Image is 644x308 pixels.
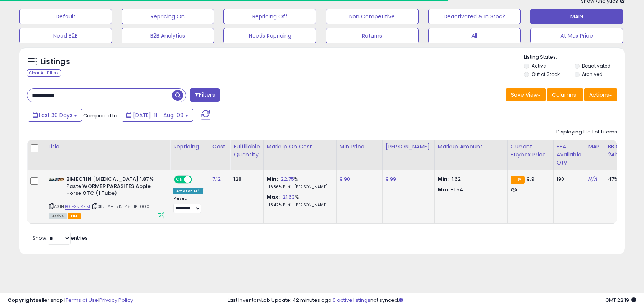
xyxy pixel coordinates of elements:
span: 9.9 [527,175,534,183]
button: Repricing Off [223,9,316,24]
button: Returns [326,28,419,43]
div: Preset: [173,196,203,213]
p: -1.54 [438,186,501,193]
div: Fulfillable Quantity [233,143,260,159]
th: The percentage added to the cost of goods (COGS) that forms the calculator for Min & Max prices. [263,140,336,170]
div: Markup on Cost [267,143,333,151]
button: MAIN [530,9,623,24]
img: 31z4tHxWxTL._SL40_.jpg [49,178,64,181]
button: [DATE]-11 - Aug-09 [122,109,193,122]
div: Clear All Filters [27,69,61,77]
a: N/A [588,175,597,183]
div: 47% [608,176,633,183]
a: 9.90 [340,175,350,183]
span: Compared to: [83,112,118,119]
span: 2025-09-9 22:19 GMT [605,296,636,304]
button: Repricing On [122,9,214,24]
span: Show: entries [33,234,88,242]
div: Repricing [173,143,206,151]
span: Last 30 Days [39,111,72,119]
label: Archived [582,71,603,77]
div: % [267,194,330,208]
a: Privacy Policy [99,296,133,304]
a: Terms of Use [66,296,98,304]
label: Deactivated [582,63,611,69]
h5: Listings [41,56,70,67]
span: | SKU: AH_712_48_1P_000 [91,203,149,209]
a: 6 active listings [333,296,370,304]
div: Title [47,143,167,151]
b: Min: [267,175,278,183]
label: Active [532,63,546,69]
button: Actions [584,88,617,101]
button: Last 30 Days [28,109,82,122]
button: Need B2B [19,28,112,43]
div: Last InventoryLab Update: 42 minutes ago, not synced. [228,297,636,304]
div: BB Share 24h. [608,143,636,159]
div: 190 [557,176,579,183]
div: 128 [233,176,257,183]
a: 7.12 [212,175,221,183]
a: -21.63 [280,193,295,201]
div: ASIN: [49,176,164,218]
a: -22.75 [278,175,294,183]
button: Default [19,9,112,24]
span: [DATE]-11 - Aug-09 [133,111,184,119]
div: Markup Amount [438,143,504,151]
button: Save View [506,88,546,101]
strong: Max: [438,186,451,193]
button: Columns [547,88,583,101]
div: Min Price [340,143,379,151]
p: -16.36% Profit [PERSON_NAME] [267,184,330,190]
div: MAP [588,143,601,151]
button: All [428,28,521,43]
button: Deactivated & In Stock [428,9,521,24]
span: FBA [68,213,81,219]
button: Needs Repricing [223,28,316,43]
div: FBA Available Qty [557,143,582,167]
small: FBA [511,176,525,184]
p: -1.62 [438,176,501,183]
span: ON [175,176,184,183]
div: Cost [212,143,227,151]
a: B01EXNIRRM [65,203,90,210]
div: seller snap | | [8,297,133,304]
button: At Max Price [530,28,623,43]
b: Max: [267,193,280,201]
div: Current Buybox Price [511,143,550,159]
div: [PERSON_NAME] [386,143,431,151]
strong: Min: [438,175,449,183]
b: BIMECTIN [MEDICAL_DATA] 1.87% Paste WORMER PARASITES Apple Horse OTC (1 Tube) [66,176,159,199]
span: All listings currently available for purchase on Amazon [49,213,67,219]
button: Filters [190,88,220,102]
strong: Copyright [8,296,36,304]
label: Out of Stock [532,71,560,77]
button: Non Competitive [326,9,419,24]
span: Columns [552,91,576,99]
button: B2B Analytics [122,28,214,43]
div: Displaying 1 to 1 of 1 items [556,128,617,136]
p: -15.42% Profit [PERSON_NAME] [267,203,330,208]
span: OFF [191,176,203,183]
p: Listing States: [524,54,624,61]
a: 9.99 [386,175,396,183]
div: % [267,176,330,190]
div: Amazon AI * [173,188,203,194]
